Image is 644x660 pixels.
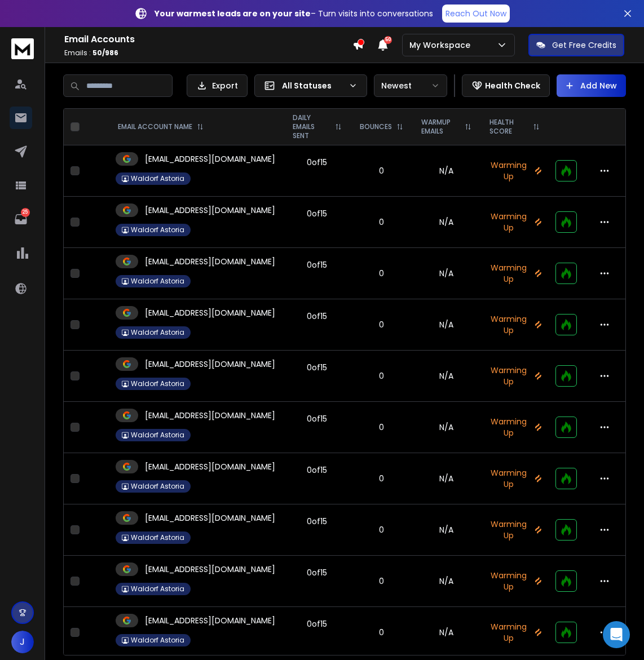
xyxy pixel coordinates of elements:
[487,570,542,592] p: Warming Up
[528,34,624,56] button: Get Free Credits
[412,248,480,299] td: N/A
[307,516,327,527] div: 0 of 15
[92,48,118,57] span: 50 / 986
[64,48,352,57] p: Emails :
[131,174,184,183] p: Waldorf Astoria
[11,38,34,59] img: logo
[131,328,184,337] p: Waldorf Astoria
[358,524,405,535] p: 0
[145,461,275,472] p: [EMAIL_ADDRESS][DOMAIN_NAME]
[412,556,480,607] td: N/A
[412,607,480,658] td: N/A
[307,208,327,219] div: 0 of 15
[155,8,433,19] p: – Turn visits into conversations
[487,262,542,285] p: Warming Up
[384,36,392,44] span: 50
[145,256,275,267] p: [EMAIL_ADDRESS][DOMAIN_NAME]
[412,299,480,351] td: N/A
[557,74,626,97] button: Add New
[412,351,480,402] td: N/A
[145,205,275,216] p: [EMAIL_ADDRESS][DOMAIN_NAME]
[131,482,184,491] p: Waldorf Astoria
[421,118,460,136] p: WARMUP EMAILS
[412,504,480,556] td: N/A
[307,618,327,630] div: 0 of 15
[358,422,405,433] p: 0
[358,165,405,176] p: 0
[145,410,275,421] p: [EMAIL_ADDRESS][DOMAIN_NAME]
[374,74,447,97] button: Newest
[131,277,184,286] p: Waldorf Astoria
[131,379,184,388] p: Waldorf Astoria
[358,473,405,484] p: 0
[487,365,542,387] p: Warming Up
[131,225,184,234] p: Waldorf Astoria
[307,567,327,578] div: 0 of 15
[10,208,32,231] a: 25
[131,584,184,593] p: Waldorf Astoria
[412,145,480,197] td: N/A
[307,362,327,373] div: 0 of 15
[307,157,327,168] div: 0 of 15
[131,636,184,645] p: Waldorf Astoria
[487,621,542,644] p: Warming Up
[412,453,480,504] td: N/A
[145,564,275,575] p: [EMAIL_ADDRESS][DOMAIN_NAME]
[603,621,630,648] div: Open Intercom Messenger
[487,416,542,438] p: Warming Up
[118,122,204,131] div: EMAIL ACCOUNT NAME
[21,208,30,217] p: 25
[145,358,275,370] p: [EMAIL_ADDRESS][DOMAIN_NAME]
[145,615,275,626] p: [EMAIL_ADDRESS][DOMAIN_NAME]
[358,319,405,330] p: 0
[145,307,275,318] p: [EMAIL_ADDRESS][DOMAIN_NAME]
[445,8,506,19] p: Reach Out Now
[358,627,405,638] p: 0
[145,512,275,524] p: [EMAIL_ADDRESS][DOMAIN_NAME]
[11,631,34,653] button: J
[487,211,542,233] p: Warming Up
[131,431,184,440] p: Waldorf Astoria
[462,74,550,97] button: Health Check
[155,8,311,19] strong: Your warmest leads are on your site
[360,122,392,131] p: BOUNCES
[487,467,542,490] p: Warming Up
[489,118,528,136] p: HEALTH SCORE
[307,259,327,271] div: 0 of 15
[282,80,344,91] p: All Statuses
[358,216,405,228] p: 0
[552,39,616,51] p: Get Free Credits
[187,74,248,97] button: Export
[145,153,275,165] p: [EMAIL_ADDRESS][DOMAIN_NAME]
[358,575,405,587] p: 0
[442,5,510,23] a: Reach Out Now
[307,464,327,476] div: 0 of 15
[307,311,327,322] div: 0 of 15
[412,402,480,453] td: N/A
[409,39,475,51] p: My Workspace
[358,268,405,279] p: 0
[487,313,542,336] p: Warming Up
[293,113,330,140] p: DAILY EMAILS SENT
[358,370,405,382] p: 0
[485,80,540,91] p: Health Check
[487,519,542,541] p: Warming Up
[64,33,352,46] h1: Email Accounts
[487,160,542,182] p: Warming Up
[307,413,327,424] div: 0 of 15
[412,197,480,248] td: N/A
[131,533,184,542] p: Waldorf Astoria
